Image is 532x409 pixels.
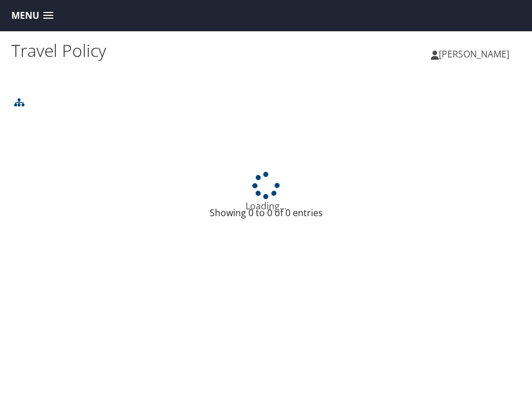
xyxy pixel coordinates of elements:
div: Loading... [11,172,521,213]
span: Menu [11,10,39,21]
h1: Travel Policy [11,39,266,63]
a: Menu [6,6,59,25]
div: Showing 0 to 0 of 0 entries [20,206,512,225]
a: [PERSON_NAME] [431,37,521,71]
span: [PERSON_NAME] [439,48,509,60]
